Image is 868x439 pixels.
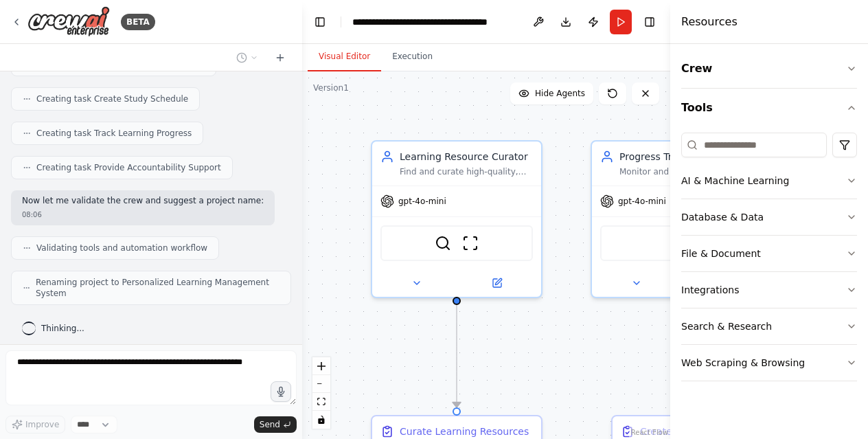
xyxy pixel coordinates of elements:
[313,82,349,93] div: Version 1
[308,43,381,71] button: Visual Editor
[681,49,857,88] button: Crew
[5,416,65,434] button: Improve
[681,199,857,235] button: Database & Data
[535,88,585,99] span: Hide Agents
[312,375,330,393] button: zoom out
[681,127,857,392] div: Tools
[681,210,764,224] div: Database & Data
[310,12,330,32] button: Hide left sidebar
[27,6,110,37] img: Logo
[681,272,857,308] button: Integrations
[400,425,529,438] div: Curate Learning Resources
[312,411,330,429] button: toggle interactivity
[435,235,451,251] img: SerperDevTool
[400,150,533,164] div: Learning Resource Curator
[591,140,762,298] div: Progress TrackerMonitor and analyze learning progress for {subject}, track completion rates, iden...
[41,323,84,334] span: Thinking...
[681,14,738,30] h4: Resources
[681,163,857,199] button: AI & Machine Learning
[271,381,291,402] button: Click to speak your automation idea
[398,196,446,207] span: gpt-4o-mini
[681,308,857,344] button: Search & Research
[36,128,192,139] span: Creating task Track Learning Progress
[36,243,207,254] span: Validating tools and automation workflow
[269,49,291,66] button: Start a new chat
[618,196,666,207] span: gpt-4o-mini
[681,283,739,297] div: Integrations
[619,166,753,177] div: Monitor and analyze learning progress for {subject}, track completion rates, identify knowledge g...
[681,236,857,271] button: File & Document
[681,247,761,260] div: File & Document
[450,305,464,407] g: Edge from 661e5b38-d4aa-41af-ab85-cdbe3395e8a1 to c215aadf-6d5f-4517-86b1-261b95c30b5f
[458,275,536,291] button: Open in side panel
[25,419,59,430] span: Improve
[619,150,753,164] div: Progress Tracker
[462,235,479,251] img: ScrapeWebsiteTool
[681,356,805,370] div: Web Scraping & Browsing
[352,15,507,29] nav: breadcrumb
[681,319,772,333] div: Search & Research
[254,416,297,433] button: Send
[631,429,668,436] a: React Flow attribution
[36,277,279,299] span: Renaming project to Personalized Learning Management System
[22,196,264,207] p: Now let me validate the crew and suggest a project name:
[312,357,330,375] button: zoom in
[400,166,533,177] div: Find and curate high-quality, personalized learning resources for {subject} based on {learning_st...
[36,93,188,104] span: Creating task Create Study Schedule
[36,162,221,173] span: Creating task Provide Accountability Support
[231,49,264,66] button: Switch to previous chat
[681,345,857,381] button: Web Scraping & Browsing
[260,419,280,430] span: Send
[371,140,542,298] div: Learning Resource CuratorFind and curate high-quality, personalized learning resources for {subje...
[22,210,264,220] div: 08:06
[640,425,750,438] div: Create Study Schedule
[312,393,330,411] button: fit view
[381,43,444,71] button: Execution
[510,82,593,104] button: Hide Agents
[681,174,789,188] div: AI & Machine Learning
[681,89,857,127] button: Tools
[312,357,330,429] div: React Flow controls
[640,12,659,32] button: Hide right sidebar
[121,14,155,30] div: BETA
